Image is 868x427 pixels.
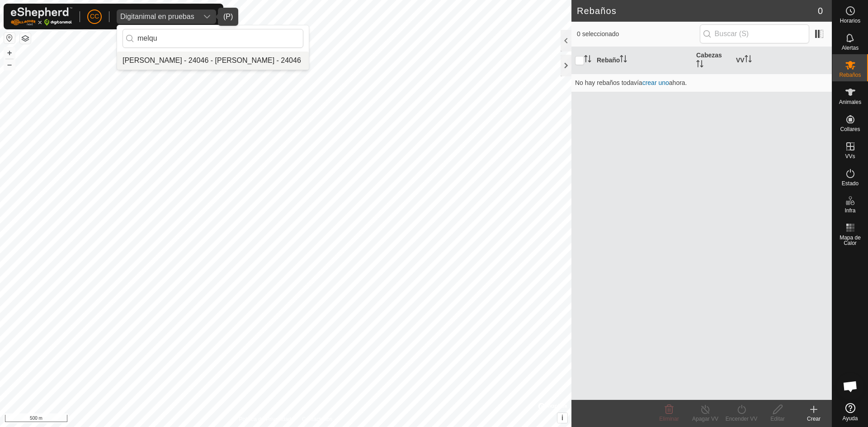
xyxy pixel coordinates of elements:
p-sorticon: Activar para ordenar [745,56,752,64]
span: Eliminar [659,416,679,422]
span: Rebaños [839,72,861,78]
span: Mapa de Calor [835,235,866,246]
a: Contáctenos [302,415,332,423]
button: Restablecer Mapa [4,33,15,43]
th: Rebaño [593,47,693,74]
li: Melquiades Almagro Garcia - 24046 [117,52,309,70]
p-sorticon: Activar para ordenar [696,61,703,69]
span: Horarios [840,18,860,23]
button: – [4,59,15,70]
input: Buscar por región, país, empresa o propiedad [123,29,303,48]
button: + [4,47,15,58]
span: i [561,414,563,422]
th: Cabezas [693,47,732,74]
ul: Option List [117,52,309,70]
div: [PERSON_NAME] - 24046 - [PERSON_NAME] - 24046 [123,55,301,66]
p-sorticon: Activar para ordenar [584,56,591,64]
span: 0 [818,4,823,18]
div: Encender VV [723,415,759,423]
span: Estado [842,181,859,186]
button: i [557,413,567,423]
a: Chat abierto [837,373,864,400]
th: VV [732,47,832,74]
span: Ayuda [843,416,858,421]
a: Ayuda [832,399,868,425]
div: Apagar VV [687,415,723,423]
span: Alertas [842,45,859,51]
a: crear uno [642,79,669,86]
p-sorticon: Activar para ordenar [620,56,627,64]
h2: Rebaños [577,5,818,16]
img: Logo Gallagher [11,7,72,26]
a: Política de Privacidad [239,415,291,423]
td: No hay rebaños todavía ahora. [571,74,832,92]
button: Capas del Mapa [20,33,31,44]
span: Infra [844,208,855,213]
div: Crear [796,415,832,423]
span: CC [90,12,99,21]
span: Animales [839,99,861,105]
span: Collares [840,127,860,132]
input: Buscar (S) [700,24,809,43]
span: Digitanimal en pruebas [117,9,198,24]
div: dropdown trigger [198,9,216,24]
div: Editar [759,415,796,423]
div: Digitanimal en pruebas [120,13,194,20]
span: VVs [845,154,855,159]
span: 0 seleccionado [577,29,700,39]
